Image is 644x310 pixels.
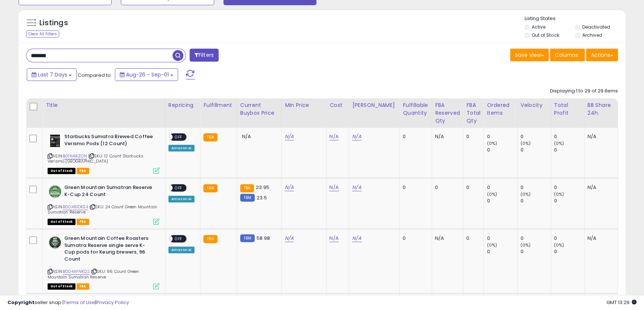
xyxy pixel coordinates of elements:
label: Out of Stock [532,32,559,38]
span: FBA [77,219,89,225]
a: N/A [329,184,338,191]
div: 0 [403,133,426,140]
span: | SKU: 12 Count Starbucks Verismo [GEOGRAPHIC_DATA] [48,153,144,164]
div: Fulfillment [203,101,234,109]
p: Listing States: [525,15,625,22]
span: FBA [77,283,89,290]
div: Fulfillable Quantity [403,101,429,117]
div: 0 [435,184,457,191]
div: 0 [466,184,478,191]
div: 0 [403,235,426,242]
span: OFF [173,185,184,191]
div: 0 [554,235,584,242]
a: N/A [285,235,294,242]
div: Clear All Filters [26,30,59,37]
label: Active [532,24,545,30]
img: 51w+3JpjxRL._SL40_.jpg [48,235,62,250]
div: N/A [587,133,612,140]
small: FBA [203,133,217,141]
img: 41M0jY7+gfL._SL40_.jpg [48,133,62,148]
div: Cost [329,101,346,109]
div: 0 [521,235,551,242]
a: N/A [329,133,338,140]
small: FBA [240,184,254,192]
h5: Listings [39,18,68,28]
div: 0 [521,147,551,153]
label: Archived [582,32,602,38]
span: Columns [555,51,578,59]
span: OFF [173,236,184,242]
div: 0 [521,184,551,191]
small: FBA [203,235,217,243]
a: N/A [329,235,338,242]
span: | SKU: 96 Count Green Mountain Sumatran Reserve [48,268,139,280]
span: 23.95 [256,184,269,191]
div: Title [46,101,162,109]
button: Columns [550,49,585,61]
span: FBA [77,168,89,174]
a: N/A [352,235,361,242]
small: (0%) [521,191,531,197]
div: 0 [403,184,426,191]
div: 0 [554,184,584,191]
div: 0 [487,248,517,255]
div: Displaying 1 to 29 of 29 items [550,88,618,95]
div: N/A [587,235,612,242]
div: seller snap | | [7,299,129,306]
a: B0048IDKS4 [63,204,88,210]
div: N/A [435,235,457,242]
span: Last 7 Days [38,71,67,78]
div: Velocity [521,101,548,109]
strong: Copyright [7,299,35,306]
button: Aug-26 - Sep-01 [115,68,178,81]
div: Ordered Items [487,101,514,117]
div: Total Profit [554,101,581,117]
div: 0 [466,133,478,140]
small: (0%) [554,242,564,248]
button: Last 7 Days [27,68,77,81]
div: 0 [521,133,551,140]
div: BB Share 24h. [587,101,615,117]
b: Starbucks Sumatra Brewed Coffee Verismo Pods (12 Count) [64,133,155,149]
small: (0%) [521,140,531,146]
div: 0 [487,198,517,204]
div: 0 [487,235,517,242]
a: N/A [352,133,361,140]
a: Privacy Policy [96,299,129,306]
span: Aug-26 - Sep-01 [126,71,169,78]
small: FBM [240,194,255,202]
div: 0 [554,198,584,204]
a: N/A [285,133,294,140]
div: ASIN: [48,133,160,173]
b: Green Mountain Sumatran Reserve K-Cup 24 Count [64,184,155,200]
label: Deactivated [582,24,610,30]
span: | SKU: 24 Count Green Mountain Sumatran Reserve [48,204,157,215]
div: Amazon AI [168,247,194,253]
div: Amazon AI [168,196,194,202]
span: N/A [242,133,251,140]
span: 23.5 [257,194,267,201]
div: 0 [487,184,517,191]
a: N/A [352,184,361,191]
div: 0 [487,147,517,153]
div: 0 [554,248,584,255]
a: N/A [285,184,294,191]
div: N/A [587,184,612,191]
div: FBA Reserved Qty [435,101,460,125]
a: Terms of Use [64,299,95,306]
div: 0 [466,235,478,242]
span: OFF [173,134,184,140]
small: (0%) [487,242,497,248]
small: (0%) [487,191,497,197]
div: Repricing [168,101,197,109]
button: Filters [190,49,219,62]
a: B004AFNKQ2 [63,268,90,275]
div: 0 [487,133,517,140]
small: FBM [240,234,255,242]
small: (0%) [487,140,497,146]
span: Compared to: [78,72,112,79]
span: All listings that are currently out of stock and unavailable for purchase on Amazon [48,168,75,174]
small: (0%) [554,140,564,146]
button: Save View [510,49,549,61]
div: Amazon AI [168,145,194,151]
